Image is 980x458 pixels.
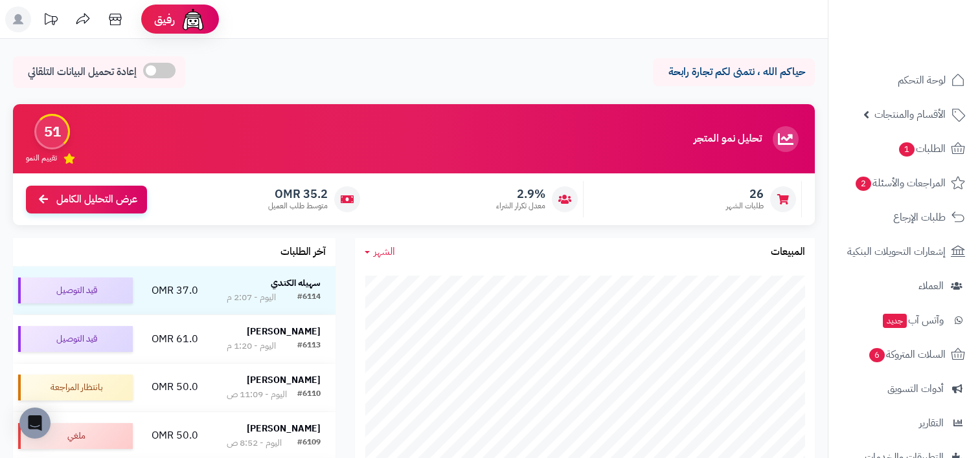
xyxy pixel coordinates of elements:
[18,423,133,449] div: ملغي
[869,348,885,362] span: 6
[154,12,175,27] span: رفيق
[918,277,944,295] span: العملاء
[19,408,51,439] div: Open Intercom Messenger
[893,208,946,226] span: طلبات الإرجاع
[694,133,762,145] h3: تحليل نمو المتجر
[227,388,287,401] div: اليوم - 11:09 ص
[271,276,321,290] strong: سهيله الكتدي
[847,243,946,261] span: إشعارات التحويلات البنكية
[18,278,133,303] div: قيد التوصيل
[898,71,946,89] span: لوحة التحكم
[56,192,137,207] span: عرض التحليل الكامل
[836,236,972,267] a: إشعارات التحويلات البنكية
[297,437,321,450] div: #6109
[268,201,328,212] span: متوسط طلب العميل
[836,202,972,233] a: طلبات الإرجاع
[898,140,946,158] span: الطلبات
[374,244,395,259] span: الشهر
[365,245,395,259] a: الشهر
[227,340,276,353] div: اليوم - 1:20 م
[836,373,972,404] a: أدوات التسويق
[892,33,968,60] img: logo-2.png
[297,340,321,353] div: #6113
[887,380,944,398] span: أدوات التسويق
[836,168,972,199] a: المراجعات والأسئلة2
[836,305,972,336] a: وآتس آبجديد
[247,325,321,338] strong: [PERSON_NAME]
[854,174,946,192] span: المراجعات والأسئلة
[138,364,212,411] td: 50.0 OMR
[836,270,972,301] a: العملاء
[227,437,282,450] div: اليوم - 8:52 ص
[26,153,57,164] span: تقييم النمو
[899,142,915,157] span: 1
[18,375,133,400] div: بانتظار المراجعة
[280,246,326,258] h3: آخر الطلبات
[28,65,137,80] span: إعادة تحميل البيانات التلقائي
[874,105,946,124] span: الأقسام والمنتجات
[297,291,321,304] div: #6114
[268,187,328,201] span: 35.2 OMR
[836,133,972,164] a: الطلبات1
[247,373,321,387] strong: [PERSON_NAME]
[856,177,871,191] span: 2
[138,267,212,314] td: 37.0 OMR
[836,65,972,96] a: لوحة التحكم
[836,339,972,370] a: السلات المتروكة6
[180,6,206,32] img: ai-face.png
[919,414,944,432] span: التقارير
[868,345,946,364] span: السلات المتروكة
[836,408,972,439] a: التقارير
[771,246,805,258] h3: المبيعات
[726,187,764,201] span: 26
[138,315,212,363] td: 61.0 OMR
[496,201,545,212] span: معدل تكرار الشراء
[663,65,805,80] p: حياكم الله ، نتمنى لكم تجارة رابحة
[227,291,276,304] div: اليوم - 2:07 م
[297,388,321,401] div: #6110
[496,187,545,201] span: 2.9%
[34,6,67,36] a: تحديثات المنصة
[883,314,907,328] span: جديد
[882,311,944,329] span: وآتس آب
[247,422,321,435] strong: [PERSON_NAME]
[726,201,764,212] span: طلبات الشهر
[18,326,133,352] div: قيد التوصيل
[26,186,147,213] a: عرض التحليل الكامل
